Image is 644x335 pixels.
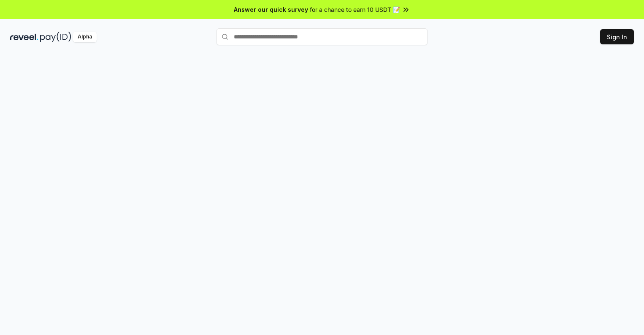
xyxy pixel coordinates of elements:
[234,5,308,14] span: Answer our quick survey
[40,32,71,42] img: pay_id
[10,32,38,42] img: reveel_dark
[73,32,97,42] div: Alpha
[600,29,634,44] button: Sign In
[310,5,400,14] span: for a chance to earn 10 USDT 📝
